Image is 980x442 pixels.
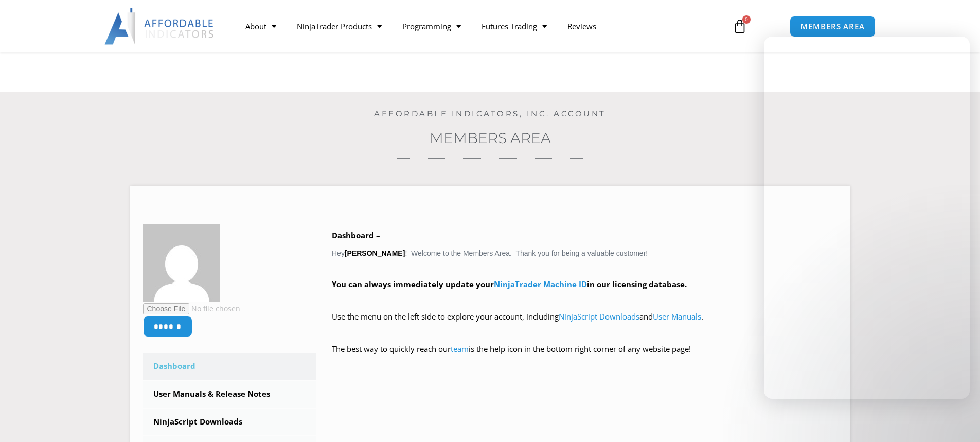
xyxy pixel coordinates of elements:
strong: You can always immediately update your in our licensing database. [332,279,687,289]
a: About [235,14,287,38]
b: Dashboard – [332,230,380,240]
a: MEMBERS AREA [790,16,876,37]
p: Use the menu on the left side to explore your account, including and . [332,310,838,339]
a: User Manuals [653,311,701,322]
a: NinjaScript Downloads [143,409,317,435]
div: Hey ! Welcome to the Members Area. Thank you for being a valuable customer! [332,228,838,371]
a: Programming [392,14,471,38]
a: 0 [717,11,762,41]
iframe: Intercom live chat [764,37,970,399]
nav: Menu [235,14,721,38]
img: ed79fb1c5d3f5faa3975d256ebdfae8f55119ebec03d871c2ce38d5c4593867d [143,224,220,302]
a: Reviews [557,14,607,38]
span: 0 [742,15,751,24]
strong: [PERSON_NAME] [345,249,405,257]
a: NinjaTrader Machine ID [494,279,587,289]
img: LogoAI | Affordable Indicators – NinjaTrader [104,8,215,45]
span: MEMBERS AREA [800,23,865,30]
a: Members Area [430,129,551,147]
p: The best way to quickly reach our is the help icon in the bottom right corner of any website page! [332,342,838,371]
a: Affordable Indicators, Inc. Account [374,109,606,118]
a: User Manuals & Release Notes [143,381,317,408]
a: Futures Trading [471,14,557,38]
a: Dashboard [143,353,317,380]
iframe: Intercom live chat [945,407,970,432]
a: team [451,344,469,354]
a: NinjaScript Downloads [559,311,639,322]
a: NinjaTrader Products [287,14,392,38]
